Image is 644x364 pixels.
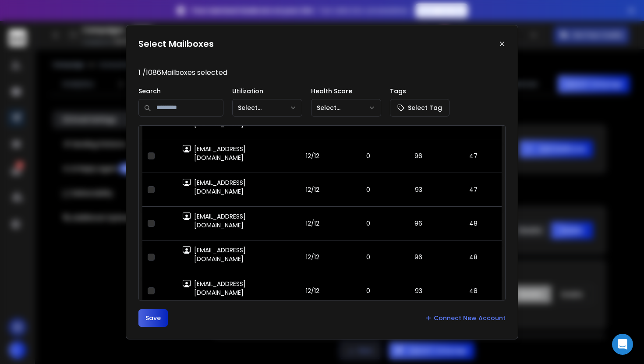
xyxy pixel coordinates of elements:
[350,253,387,262] p: 0
[445,207,502,240] td: 48
[194,145,276,162] p: [EMAIL_ADDRESS][DOMAIN_NAME]
[392,173,445,207] td: 93
[194,178,276,196] p: [EMAIL_ADDRESS][DOMAIN_NAME]
[390,87,449,95] p: Tags
[311,87,381,95] p: Health Score
[445,274,502,308] td: 48
[232,99,302,117] button: Select...
[392,207,445,240] td: 96
[392,139,445,173] td: 96
[232,87,302,95] p: Utilization
[281,139,344,173] td: 12/12
[445,173,502,207] td: 47
[138,38,214,50] h1: Select Mailboxes
[138,309,168,327] button: Save
[392,240,445,274] td: 96
[350,185,387,194] p: 0
[281,173,344,207] td: 12/12
[425,314,506,322] a: Connect New Account
[612,334,633,355] div: Open Intercom Messenger
[445,240,502,274] td: 48
[350,152,387,160] p: 0
[281,207,344,240] td: 12/12
[281,240,344,274] td: 12/12
[311,99,381,117] button: Select...
[390,99,449,117] button: Select Tag
[194,246,276,263] p: [EMAIL_ADDRESS][DOMAIN_NAME]
[194,212,276,230] p: [EMAIL_ADDRESS][DOMAIN_NAME]
[350,219,387,228] p: 0
[281,274,344,308] td: 12/12
[392,274,445,308] td: 93
[350,286,387,295] p: 0
[138,87,223,95] p: Search
[194,279,276,297] p: [EMAIL_ADDRESS][DOMAIN_NAME]
[138,67,506,78] p: 1 / 1086 Mailboxes selected
[445,139,502,173] td: 47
